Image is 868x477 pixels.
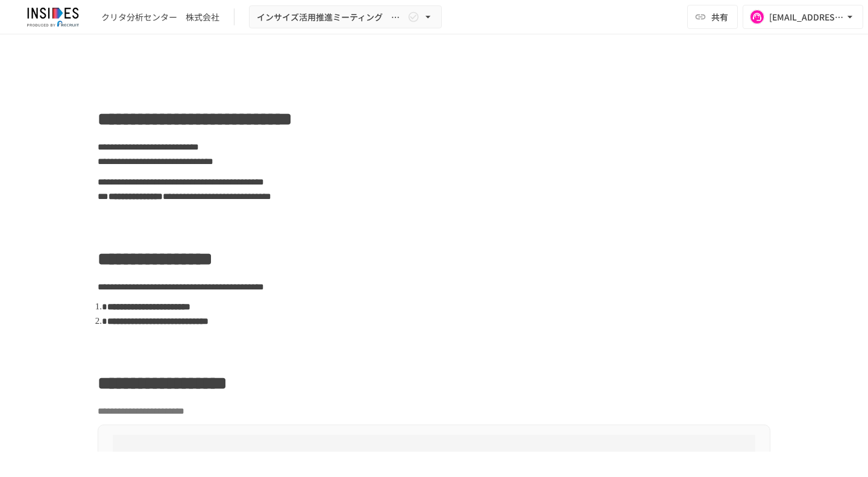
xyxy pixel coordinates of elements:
span: 共有 [711,10,728,24]
button: インサイズ活用推進ミーティング ～1回目～ [249,5,442,29]
button: [EMAIL_ADDRESS][DOMAIN_NAME] [743,5,863,29]
div: [EMAIL_ADDRESS][DOMAIN_NAME] [769,10,844,25]
button: 共有 [687,5,738,29]
span: インサイズ活用推進ミーティング ～1回目～ [257,10,405,25]
img: JmGSPSkPjKwBq77AtHmwC7bJguQHJlCRQfAXtnx4WuV [14,7,92,27]
div: クリタ分析センター 株式会社 [101,11,219,24]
